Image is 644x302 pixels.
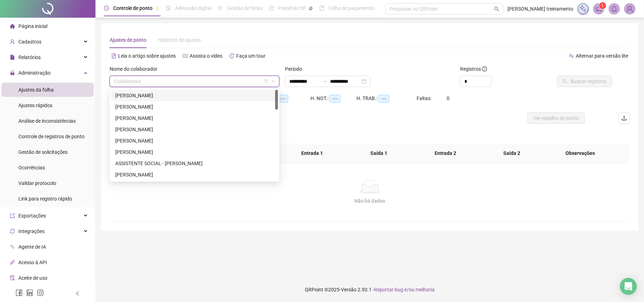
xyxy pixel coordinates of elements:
span: file-done [166,6,171,11]
span: api [10,260,15,265]
div: [PERSON_NAME] [115,114,274,122]
span: Ajustes da folha [18,87,54,93]
span: home [10,24,15,29]
span: --:-- [330,95,341,103]
span: Validar protocolo [18,180,56,186]
button: Buscar registros [557,76,612,87]
button: Ver espelho de ponto [528,112,585,124]
div: [PERSON_NAME] [115,126,274,133]
span: facebook [16,289,23,296]
span: Alternar para versão lite [576,53,628,59]
span: Aceite de uso [18,275,47,281]
label: Período [285,65,307,73]
span: pushpin [155,6,159,11]
span: youtube [183,53,188,58]
span: Ocorrências [18,165,45,170]
span: Agente de IA [18,244,46,250]
span: info-circle [482,66,487,71]
img: sparkle-icon.fc2bf0ac1784a2077858766a79e2daf3.svg [579,5,587,13]
span: Faça um tour [236,53,266,59]
footer: QRPoint © 2025 - 2.93.1 - [95,277,644,302]
th: Entrada 2 [412,144,478,163]
div: ANDREI TAVARES DA SILVA [111,135,278,146]
th: Entrada 1 [279,144,346,163]
span: Ajustes de ponto [110,37,146,43]
th: Saída 1 [346,144,412,163]
div: H. NOT.: [311,94,356,103]
span: Controle de ponto [113,5,152,11]
span: --:-- [277,95,288,103]
span: audit [10,275,15,280]
span: history [230,53,234,58]
div: [PERSON_NAME] [115,137,274,145]
div: H. TRAB.: [356,94,417,103]
span: Ajustes rápidos [18,103,52,108]
span: Gestão de solicitações [18,149,68,155]
span: Exportações [18,213,46,219]
span: upload [621,115,627,121]
span: Admissão digital [175,5,211,11]
span: to [322,79,327,84]
span: Acesso à API [18,260,47,265]
div: Open Intercom Messenger [620,278,637,295]
span: Versão [341,287,356,292]
span: Folha de pagamento [329,5,374,11]
div: ANA KAROLINY MESQUITA DA SILVA LOURENÇO [111,112,278,124]
div: ASSISTENTE SOCIAL - GRACILÂNDIA VIEIRA VIANA [111,158,278,169]
span: Observações [544,149,617,157]
div: HE 3: [267,94,311,103]
span: down [271,79,275,83]
div: [PERSON_NAME] [115,92,274,99]
span: user-add [10,39,15,44]
span: Página inicial [18,23,47,29]
span: clock-circle [104,6,109,11]
span: bell [611,6,617,12]
span: 1 [602,3,604,8]
span: [PERSON_NAME] treinamento [507,5,573,13]
span: Histórico de ajustes [158,37,201,43]
span: sun [218,6,223,11]
span: Relatórios [18,54,41,60]
label: Nome do colaborador [110,65,162,73]
th: Saída 2 [479,144,545,163]
span: Painel do DP [278,5,306,11]
span: --:-- [378,95,389,103]
span: filter [264,79,268,83]
span: search [494,6,499,12]
div: ANA MARIA NOGUEIRA [111,124,278,135]
div: ANGELINA TEIXEIRA SILVA [111,146,278,158]
div: [PERSON_NAME] [115,148,274,156]
span: left [75,291,80,296]
span: Controle de registros de ponto [18,134,85,139]
span: swap [569,53,574,58]
th: Observações [538,144,623,163]
span: Link para registro rápido [18,196,72,202]
img: 85833 [625,4,635,14]
span: notification [596,6,602,12]
span: 0 [447,95,449,101]
span: lock [10,70,15,75]
span: linkedin [26,289,33,296]
span: Análise de inconsistências [18,118,76,124]
div: ÁLEX MOUTA LAMARÂO [111,90,278,101]
span: Cadastros [18,39,41,45]
span: file [10,55,15,60]
div: BRENDO BARROS DA SILVA [111,169,278,180]
div: [PERSON_NAME] [115,171,274,179]
div: ANA KAROLINA SANTOS DE NAZARÉ [111,101,278,112]
span: Gestão de férias [227,5,263,11]
span: export [10,213,15,218]
span: Registros [460,65,487,73]
span: file-text [111,53,116,58]
span: sync [10,229,15,234]
span: book [319,6,324,11]
span: Assista o vídeo [190,53,222,59]
span: Administração [18,70,51,76]
div: [PERSON_NAME] [115,103,274,111]
sup: 1 [599,2,606,9]
span: pushpin [309,6,313,11]
span: Faltas: [417,95,433,101]
div: Não há dados [118,197,621,205]
span: Reportar bug e/ou melhoria [374,287,435,292]
span: instagram [37,289,44,296]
